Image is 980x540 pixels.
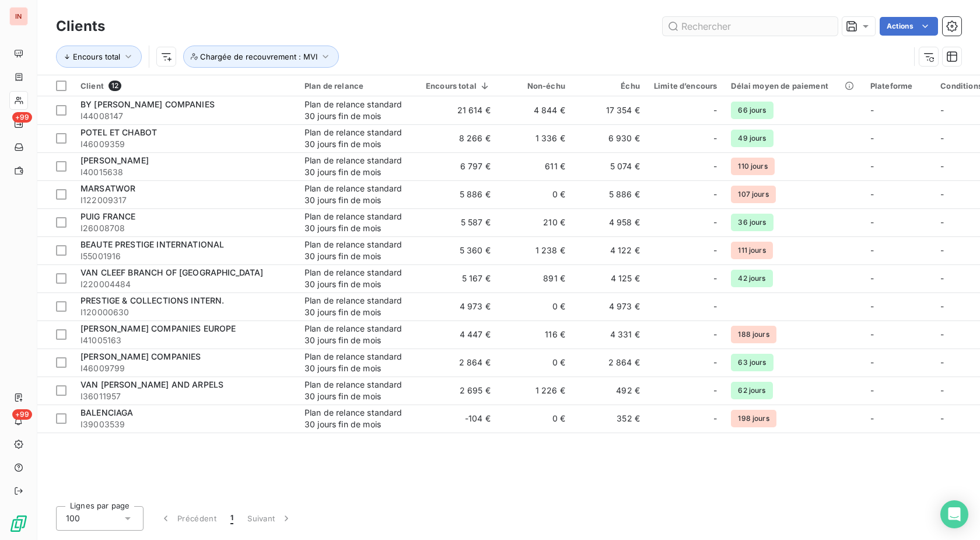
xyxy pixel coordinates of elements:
span: - [713,329,717,340]
td: 210 € [498,208,572,236]
span: - [940,301,944,311]
span: I46009799 [80,363,290,374]
span: - [870,357,874,367]
span: 188 jours [731,326,776,343]
span: - [713,189,717,200]
span: I39003539 [80,419,290,430]
span: BY [PERSON_NAME] COMPANIES [80,99,215,109]
span: - [940,133,944,143]
td: 4 447 € [419,320,498,349]
span: 1 [230,513,233,524]
td: 4 973 € [572,292,647,320]
button: Actions [880,17,938,36]
div: Plan de relance standard 30 jours fin de mois [304,267,412,290]
div: Plan de relance standard 30 jours fin de mois [304,183,412,206]
span: - [940,105,944,115]
span: Chargée de recouvrement : MVI [200,52,317,61]
span: 42 jours [731,270,772,287]
span: 111 jours [731,242,772,259]
td: 891 € [498,264,572,292]
span: - [870,217,874,227]
img: Logo LeanPay [9,514,28,533]
div: Plan de relance standard 30 jours fin de mois [304,379,412,402]
td: 0 € [498,349,572,377]
div: Open Intercom Messenger [940,500,968,528]
td: 5 886 € [572,180,647,208]
span: - [713,161,717,172]
span: 62 jours [731,382,772,399]
span: 49 jours [731,130,773,147]
td: 4 844 € [498,96,572,124]
span: - [940,329,944,339]
span: BEAUTE PRESTIGE INTERNATIONAL [80,239,224,249]
div: Plateforme [870,81,927,90]
td: 4 125 € [572,264,647,292]
div: Délai moyen de paiement [731,81,856,90]
span: 100 [66,513,80,524]
span: - [870,189,874,199]
div: Échu [579,81,640,90]
div: Plan de relance [304,81,412,90]
div: Plan de relance standard 30 jours fin de mois [304,155,412,178]
span: 198 jours [731,410,776,427]
td: 5 360 € [419,236,498,264]
td: 5 074 € [572,152,647,180]
div: Encours total [426,81,491,90]
span: I26008708 [80,222,290,234]
span: I120000630 [80,306,290,318]
span: +99 [12,112,32,123]
span: - [713,385,717,396]
span: PUIG FRANCE [80,211,136,221]
span: - [940,357,944,367]
td: 4 973 € [419,292,498,320]
span: I122009317 [80,194,290,206]
span: Client [80,81,104,90]
span: - [713,133,717,144]
span: - [870,105,874,115]
div: Plan de relance standard 30 jours fin de mois [304,407,412,430]
td: 2 864 € [419,349,498,377]
td: 17 354 € [572,96,647,124]
span: - [940,413,944,423]
div: Non-échu [505,81,565,90]
span: - [713,217,717,228]
div: IN [9,7,28,26]
span: - [940,273,944,283]
td: 6 930 € [572,124,647,152]
span: - [870,413,874,423]
span: - [713,413,717,424]
span: - [713,301,717,312]
span: 110 jours [731,158,774,175]
span: - [713,357,717,368]
input: Rechercher [663,17,838,36]
div: Plan de relance standard 30 jours fin de mois [304,351,412,374]
td: 5 886 € [419,180,498,208]
span: I44008147 [80,110,290,122]
span: 12 [108,81,121,91]
td: 2 864 € [572,349,647,377]
td: 492 € [572,377,647,405]
div: Limite d’encours [654,81,717,90]
span: - [870,245,874,255]
span: I220004484 [80,278,290,290]
button: Suivant [240,506,299,531]
td: 5 167 € [419,264,498,292]
span: [PERSON_NAME] [80,155,149,165]
span: VAN [PERSON_NAME] AND ARPELS [80,379,223,389]
span: PRESTIGE & COLLECTIONS INTERN. [80,295,225,305]
span: - [870,385,874,395]
span: - [940,385,944,395]
span: - [713,104,717,116]
td: 0 € [498,292,572,320]
span: - [870,133,874,143]
span: [PERSON_NAME] COMPANIES [80,351,201,361]
span: - [713,245,717,256]
span: I46009359 [80,138,290,150]
td: 2 695 € [419,377,498,405]
span: I40015638 [80,166,290,178]
span: I55001916 [80,250,290,262]
div: Plan de relance standard 30 jours fin de mois [304,323,412,346]
td: -104 € [419,405,498,433]
span: 107 jours [731,186,775,203]
td: 1 226 € [498,377,572,405]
